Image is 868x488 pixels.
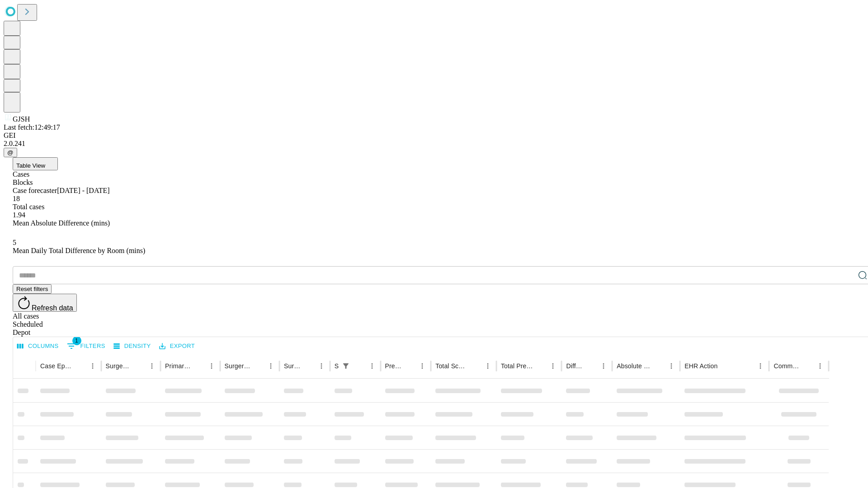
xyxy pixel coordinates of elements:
span: 1.94 [13,211,25,219]
span: 1 [72,336,81,345]
button: Table View [13,157,58,170]
span: Mean Daily Total Difference by Room (mins) [13,247,145,254]
button: Export [157,339,197,353]
button: Menu [205,360,218,372]
button: Menu [547,360,559,372]
button: Sort [133,360,146,372]
button: Density [111,339,153,353]
span: [DATE] - [DATE] [57,187,109,194]
span: @ [7,149,14,156]
button: Sort [403,360,416,372]
button: Sort [718,360,731,372]
div: Surgeon Name [106,362,132,370]
span: Mean Absolute Difference (mins) [13,219,110,227]
button: Sort [652,360,665,372]
button: @ [4,148,17,157]
div: GEI [4,131,864,140]
span: Reset filters [16,286,48,292]
button: Sort [353,360,366,372]
button: Refresh data [13,294,77,312]
button: Select columns [15,339,61,353]
button: Sort [585,360,597,372]
div: Absolute Difference [617,362,651,370]
button: Menu [315,360,328,372]
button: Sort [801,360,814,372]
div: Comments [774,362,800,370]
button: Menu [481,360,494,372]
div: 1 active filter [340,360,352,372]
button: Show filters [340,360,352,372]
button: Sort [302,360,315,372]
div: Total Predicted Duration [501,362,533,370]
button: Menu [754,360,767,372]
button: Sort [252,360,264,372]
div: Case Epic Id [40,362,73,370]
button: Show filters [65,339,108,353]
button: Menu [86,360,99,372]
span: Last fetch: 12:49:17 [4,123,60,131]
div: Surgery Date [284,362,302,370]
span: 5 [13,239,16,246]
div: Predicted In Room Duration [385,362,403,370]
div: EHR Action [684,362,717,370]
button: Sort [469,360,481,372]
span: 18 [13,195,20,202]
button: Reset filters [13,284,52,294]
button: Menu [416,360,429,372]
button: Menu [366,360,378,372]
button: Sort [74,360,86,372]
span: Total cases [13,203,44,211]
button: Menu [146,360,158,372]
span: GJSH [13,115,30,123]
span: Refresh data [32,304,73,312]
button: Sort [534,360,547,372]
button: Menu [264,360,277,372]
div: Scheduled In Room Duration [335,362,339,370]
div: Primary Service [165,362,191,370]
div: Surgery Name [225,362,251,370]
button: Sort [193,360,205,372]
span: Table View [16,162,45,169]
span: Case forecaster [13,187,57,194]
div: Difference [566,362,584,370]
div: Total Scheduled Duration [435,362,468,370]
button: Menu [665,360,678,372]
div: 2.0.241 [4,140,864,148]
button: Menu [597,360,610,372]
button: Menu [814,360,826,372]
